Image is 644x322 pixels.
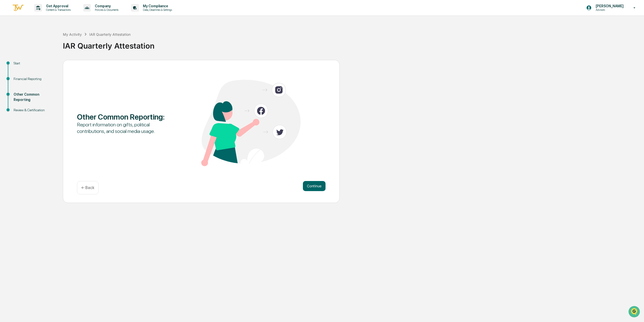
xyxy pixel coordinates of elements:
[91,4,121,8] p: Company
[14,92,55,102] div: Other Common Reporting
[303,181,326,191] button: Continue
[77,121,176,134] div: Report information on gifts, political contributions, and social media usage.
[35,85,61,89] a: Powered byPylon
[34,61,64,70] a: 🗄️Attestations
[14,61,55,66] div: Start
[86,40,92,46] button: Start new chat
[14,76,55,82] div: Financial Reporting
[77,112,176,121] div: Other Common Reporting :
[3,61,34,70] a: 🖐️Preclearance
[63,37,641,50] div: IAR Quarterly Attestation
[42,8,73,12] p: Content & Transactions
[91,8,121,12] p: Policies & Documents
[592,8,626,12] p: Advisors
[14,108,55,113] div: Review & Certification
[63,32,82,37] div: My Activity
[17,44,64,48] div: We're available if you need us!
[139,4,175,8] p: My Compliance
[12,4,24,12] img: logo
[10,73,32,78] span: Data Lookup
[139,8,175,12] p: Data, Deadlines & Settings
[5,74,9,78] div: 🔎
[17,39,83,44] div: Start new chat
[592,4,626,8] p: [PERSON_NAME]
[3,71,34,80] a: 🔎Data Lookup
[5,64,9,68] div: 🖐️
[81,185,94,190] p: ← Back
[628,305,641,319] iframe: Open customer support
[50,85,61,89] span: Pylon
[201,80,301,166] img: Other Common Reporting
[5,39,14,48] img: 1746055101610-c473b297-6a78-478c-a979-82029cc54cd1
[42,4,73,8] p: Get Approval
[36,64,41,68] div: 🗄️
[42,63,62,68] span: Attestations
[10,63,32,68] span: Preclearance
[5,11,92,19] p: How can we help?
[89,32,131,37] div: IAR Quarterly Attestation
